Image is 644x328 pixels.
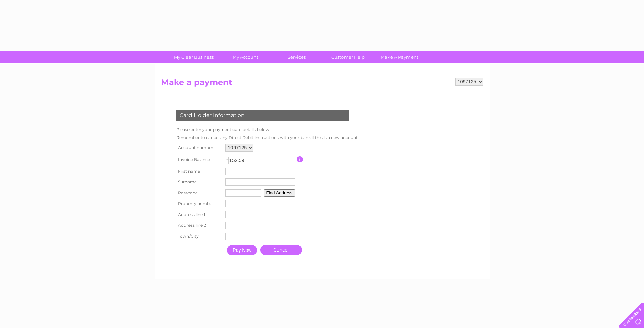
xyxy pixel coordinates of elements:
th: First name [175,166,224,177]
a: My Clear Business [166,51,222,63]
a: Services [269,51,325,63]
th: Postcode [175,188,224,198]
a: Customer Help [320,51,376,63]
td: Remember to cancel any Direct Debit instructions with your bank if this is a new account. [175,134,360,142]
td: £ [225,155,228,163]
input: Pay Now [227,245,257,255]
th: Town/City [175,231,224,242]
h2: Make a payment [161,78,483,90]
th: Invoice Balance [175,153,224,166]
input: Information [297,156,303,162]
th: Address line 2 [175,220,224,231]
a: Make A Payment [372,51,427,63]
button: Find Address [264,189,295,197]
a: Cancel [260,245,302,255]
th: Address line 1 [175,209,224,220]
div: Card Holder Information [176,110,349,121]
th: Surname [175,177,224,188]
a: My Account [217,51,273,63]
td: Please enter your payment card details below. [175,126,360,134]
th: Property number [175,198,224,209]
th: Account number [175,142,224,153]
